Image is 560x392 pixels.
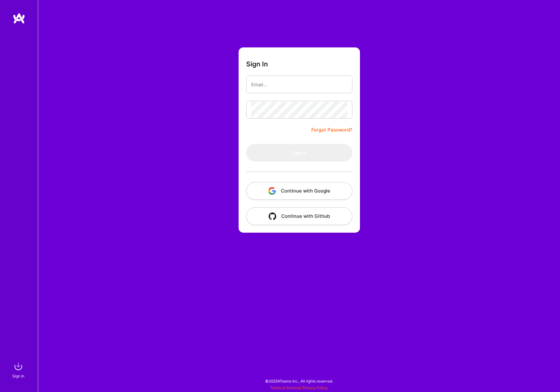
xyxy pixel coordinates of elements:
[269,212,276,220] img: icon
[251,77,347,93] input: Email...
[270,385,328,390] span: |
[12,373,24,379] div: Sign In
[246,207,352,225] button: Continue with Github
[38,373,560,389] div: © 2025 ATeams Inc., All rights reserved.
[13,13,25,24] img: logo
[13,360,25,379] a: sign inSign In
[246,144,352,162] button: Sign In
[246,182,352,200] button: Continue with Google
[311,126,352,134] a: Forgot Password?
[302,385,328,390] a: Privacy Policy
[270,385,300,390] a: Terms of Service
[268,187,276,195] img: icon
[246,60,268,68] h3: Sign In
[12,360,25,373] img: sign in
